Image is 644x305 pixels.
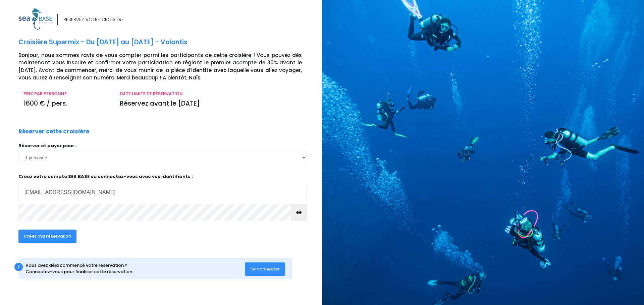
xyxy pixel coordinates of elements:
[18,184,307,201] input: Adresse email
[18,142,307,149] p: Réserver et payer pour :
[18,230,76,243] button: Créer ma réservation
[23,90,110,97] p: PRIX PAR PERSONNE
[245,262,285,276] button: Se connecter
[24,233,71,239] span: Créer ma réservation
[18,8,52,30] img: logo_color1.png
[14,263,23,271] div: i
[63,16,124,23] div: RÉSERVEZ VOTRE CROISIÈRE
[120,99,302,109] p: Réservez avant le [DATE]
[120,90,302,97] p: DATE LIMITE DE RÉSERVATION
[25,262,245,275] div: Vous avez déjà commencé votre réservation ? Connectez-vous pour finaliser cette réservation.
[250,266,280,272] span: Se connecter
[23,99,110,109] p: 1600 € / pers.
[18,173,307,201] p: Créez votre compte SEA BASE ou connectez-vous avec vos identifiants :
[18,52,317,82] p: Bonjour, nous sommes ravis de vous compter parmi les participants de cette croisière ! Vous pouve...
[18,38,317,47] p: Croisière Supermix - Du [DATE] au [DATE] - Volantis
[245,266,285,271] a: Se connecter
[18,127,89,136] p: Réserver cette croisière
